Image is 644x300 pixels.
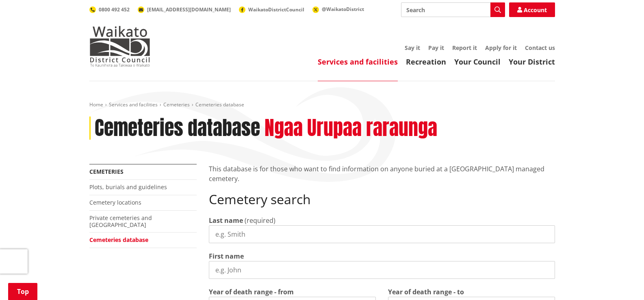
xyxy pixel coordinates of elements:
a: Say it [405,44,420,52]
label: First name [209,251,244,261]
a: Top [8,283,37,300]
a: Your Council [454,57,501,67]
h2: Ngaa Urupaa raraunga [265,117,437,140]
input: e.g. Smith [209,225,555,243]
a: Apply for it [485,44,517,52]
nav: breadcrumb [89,101,555,108]
a: Cemeteries database [89,236,148,244]
a: Services and facilities [318,57,398,67]
label: Last name [209,216,243,225]
img: Waikato District Council - Te Kaunihera aa Takiwaa o Waikato [89,26,150,67]
a: Recreation [406,57,446,67]
a: Pay it [428,44,444,52]
p: This database is for those who want to find information on anyone buried at a [GEOGRAPHIC_DATA] m... [209,164,555,183]
a: @WaikatoDistrict [312,6,364,13]
a: Private cemeteries and [GEOGRAPHIC_DATA] [89,214,152,229]
h1: Cemeteries database [95,117,260,140]
a: Home [89,101,103,108]
span: WaikatoDistrictCouncil [248,6,304,13]
label: Year of death range - from [209,287,294,297]
a: Cemeteries [163,101,190,108]
span: (required) [245,216,275,225]
span: [EMAIL_ADDRESS][DOMAIN_NAME] [147,6,231,13]
label: Year of death range - to [388,287,464,297]
span: Cemeteries database [195,101,244,108]
a: Services and facilities [109,101,158,108]
a: Cemeteries [89,168,124,175]
span: 0800 492 452 [99,6,130,13]
input: Search input [401,2,505,17]
input: e.g. John [209,261,555,279]
a: 0800 492 452 [89,6,130,13]
h2: Cemetery search [209,192,555,207]
a: Account [509,2,555,17]
a: WaikatoDistrictCouncil [239,6,304,13]
a: Plots, burials and guidelines [89,183,167,191]
a: [EMAIL_ADDRESS][DOMAIN_NAME] [138,6,231,13]
a: Contact us [525,44,555,52]
span: @WaikatoDistrict [322,6,364,13]
a: Your District [509,57,555,67]
a: Cemetery locations [89,199,141,206]
a: Report it [452,44,477,52]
